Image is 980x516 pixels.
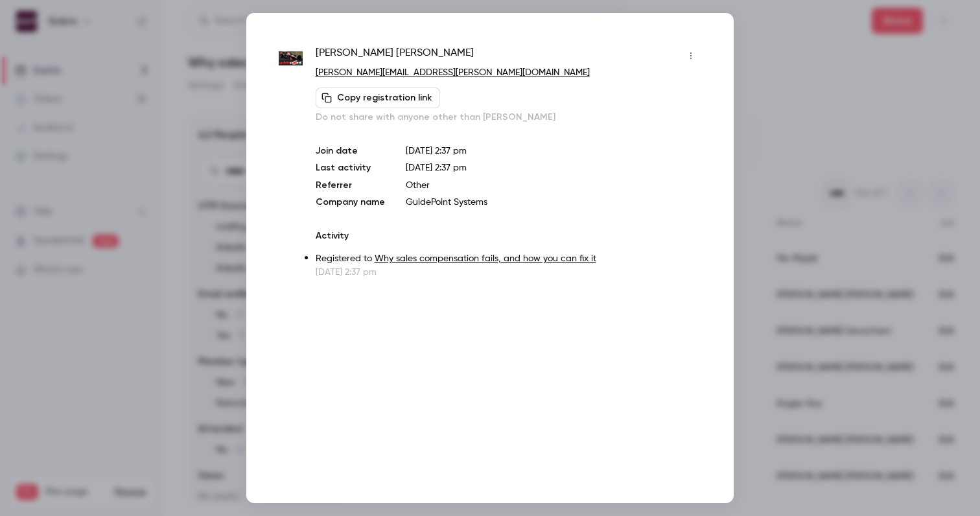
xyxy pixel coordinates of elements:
[316,145,385,158] p: Join date
[279,47,303,71] img: guidepointsystems.com
[316,196,385,209] p: Company name
[316,161,385,175] p: Last activity
[316,88,440,108] button: Copy registration link
[316,252,701,266] p: Registered to
[316,229,701,242] p: Activity
[316,68,590,77] a: [PERSON_NAME][EMAIL_ADDRESS][PERSON_NAME][DOMAIN_NAME]
[316,111,701,124] p: Do not share with anyone other than [PERSON_NAME]
[375,254,596,263] a: Why sales compensation fails, and how you can fix it
[316,45,474,66] span: [PERSON_NAME] [PERSON_NAME]
[406,179,701,192] p: Other
[406,163,467,172] span: [DATE] 2:37 pm
[406,145,701,158] p: [DATE] 2:37 pm
[316,266,701,279] p: [DATE] 2:37 pm
[316,179,385,192] p: Referrer
[406,196,701,209] p: GuidePoint Systems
